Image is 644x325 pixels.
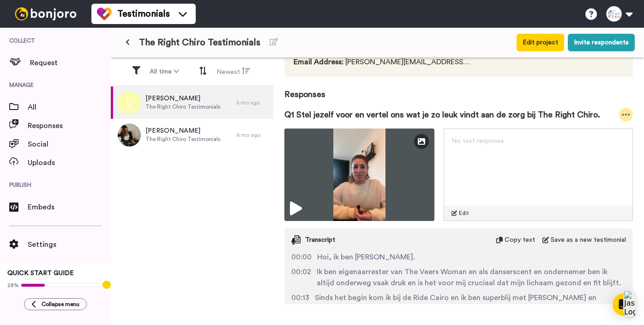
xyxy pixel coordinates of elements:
button: Edit project [517,34,564,51]
span: Save as a new testimonial [551,235,626,245]
img: faa5ee90-b8a5-4b59-b84a-60b6f5d8a5ba-thumbnail_full-1739448001.jpg [284,129,434,221]
span: [PERSON_NAME] [145,126,221,135]
span: Settings [28,239,111,250]
img: transcript.svg [291,235,301,245]
div: 6 mo ago [236,131,269,139]
span: [PERSON_NAME] [145,94,221,103]
img: l.png [118,91,141,114]
a: [PERSON_NAME]The Right Chiro Testimonials6 mo ago [111,119,273,151]
a: [PERSON_NAME]The Right Chiro Testimonials5 mo ago [111,86,273,119]
span: Copy text [505,235,535,245]
span: All [28,102,111,113]
span: Transcript [305,235,335,245]
span: 00:13 [291,292,309,314]
button: All time [144,63,185,80]
span: Social [28,139,111,150]
span: Collapse menu [42,300,79,308]
span: 00:00 [291,251,312,263]
span: Testimonials [117,7,170,20]
div: Tooltip anchor [102,281,111,289]
span: Q1 Stel jezelf voor en vertel ons wat je zo leuk vindt aan de zorg bij The Right Chiro. [284,108,600,121]
div: Open Intercom Messenger [613,294,635,316]
span: Edit [459,209,469,217]
img: tm-color.svg [97,6,112,21]
span: The Right Chiro Testimonials [145,135,221,143]
img: bj-logo-header-white.svg [11,7,80,20]
span: 00:02 [291,266,311,288]
span: Responses [284,77,633,101]
span: Ik ben eigenaarrester van The Veers Woman en als danserscent en ondernemer ben ik altijd onderweg... [317,266,626,288]
span: Embeds [28,202,111,213]
span: The Right Chiro Testimonials [139,36,260,49]
span: Request [30,57,111,68]
span: QUICK START GUIDE [7,270,74,276]
span: Responses [28,120,111,131]
span: 28% [7,282,19,289]
img: e9e8b9ec-f3b3-4d8f-be64-37894b74f9e5.jpeg [118,123,141,147]
button: Collapse menu [24,298,87,310]
span: [PERSON_NAME][EMAIL_ADDRESS][DOMAIN_NAME] [294,56,471,67]
span: Email Address : [294,58,343,66]
span: The Right Chiro Testimonials [145,103,221,110]
span: Sinds het begin kom ik bij de Ride Cairo en ik ben superblij met [PERSON_NAME] en [PERSON_NAME] o... [315,292,626,314]
span: Uploads [28,157,111,168]
span: Hoi, ik ben [PERSON_NAME]. [317,251,415,263]
button: Invite respondents [568,34,635,51]
button: Newest [211,63,256,80]
span: No text response [451,138,504,144]
div: 5 mo ago [236,99,269,106]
